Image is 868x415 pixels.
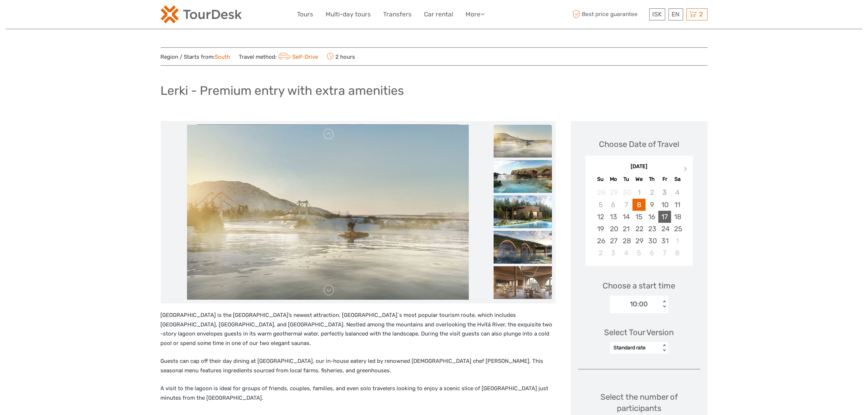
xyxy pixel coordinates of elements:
img: eda04b33d8d94e328f33387da3c4aac5_slider_thumbnail.jpeg [494,266,552,299]
span: Best price guarantee [571,8,647,20]
div: Choose Thursday, October 9th, 2025 [646,199,658,211]
div: Choose Saturday, October 18th, 2025 [671,211,684,223]
p: We're away right now. Please check back later! [10,13,82,19]
span: ISK [653,11,662,18]
p: [GEOGRAPHIC_DATA] is the [GEOGRAPHIC_DATA]’s newest attraction, [GEOGRAPHIC_DATA]´s most popular ... [161,311,556,348]
div: Not available Thursday, October 2nd, 2025 [646,186,658,198]
span: 2 [698,11,704,18]
div: Choose Thursday, November 6th, 2025 [646,247,658,259]
div: Select Tour Version [604,327,674,338]
button: Next Month [681,165,692,177]
div: Choose Wednesday, October 29th, 2025 [632,235,645,247]
div: Choose Sunday, October 19th, 2025 [594,223,607,235]
a: More [466,9,485,20]
div: Choose Monday, October 13th, 2025 [607,211,620,223]
div: Choose Tuesday, October 14th, 2025 [620,211,632,223]
div: Not available Friday, October 3rd, 2025 [658,186,671,198]
div: Not available Tuesday, September 30th, 2025 [620,186,632,198]
div: Not available Monday, October 6th, 2025 [607,199,620,211]
div: Choose Friday, October 10th, 2025 [658,199,671,211]
div: Choose Monday, November 3rd, 2025 [607,247,620,259]
img: 68a08c7023a64a7faa08cad5f49aa0bc_slider_thumbnail.jpeg [494,125,552,158]
div: Not available Sunday, September 28th, 2025 [594,186,607,198]
div: Choose Thursday, October 16th, 2025 [646,211,658,223]
a: Multi-day tours [326,9,371,20]
div: 10:00 [630,299,648,309]
div: Choose Friday, October 31st, 2025 [658,235,671,247]
div: Choose Monday, October 20th, 2025 [607,223,620,235]
div: Choose Friday, October 24th, 2025 [658,223,671,235]
div: Not available Saturday, October 4th, 2025 [671,186,684,198]
div: Fr [658,174,671,184]
p: A visit to the lagoon is ideal for groups of friends, couples, families, and even solo travelers ... [161,384,556,403]
a: Transfers [384,9,412,20]
div: Choose Wednesday, October 15th, 2025 [632,211,645,223]
div: Choose Friday, November 7th, 2025 [658,247,671,259]
div: Choose Monday, October 27th, 2025 [607,235,620,247]
div: Choose Sunday, November 2nd, 2025 [594,247,607,259]
div: < > [661,344,667,352]
span: Choose a start time [603,280,676,291]
div: Choose Wednesday, November 5th, 2025 [632,247,645,259]
div: Choose Wednesday, October 8th, 2025 [632,199,645,211]
div: Sa [671,174,684,184]
button: Open LiveChat chat widget [84,11,93,20]
div: Choose Tuesday, October 21st, 2025 [620,223,632,235]
div: Choose Saturday, November 1st, 2025 [671,235,684,247]
div: < > [661,300,667,308]
div: Not available Tuesday, October 7th, 2025 [620,199,632,211]
div: Su [594,174,607,184]
div: Choose Sunday, October 26th, 2025 [594,235,607,247]
div: Th [646,174,658,184]
div: Choose Saturday, November 8th, 2025 [671,247,684,259]
div: Choose Saturday, October 25th, 2025 [671,223,684,235]
div: EN [669,8,683,20]
img: 3154d23461f24204bce4b8953d9cae10_slider_thumbnail.jpeg [494,231,552,264]
a: South [215,54,230,60]
span: 2 hours [327,51,355,62]
div: Not available Wednesday, October 1st, 2025 [632,186,645,198]
div: Mo [607,174,620,184]
div: We [632,174,645,184]
img: 68a08c7023a64a7faa08cad5f49aa0bc_main_slider.jpeg [187,125,468,300]
div: Choose Tuesday, October 28th, 2025 [620,235,632,247]
div: [DATE] [585,163,693,171]
span: Region / Starts from: [161,53,230,61]
div: Choose Date of Travel [599,139,679,150]
a: Car rental [424,9,454,20]
img: 931fcde92a0145908d2262ced7a660ce_slider_thumbnail.jpeg [494,195,552,228]
a: Tours [297,9,314,20]
img: 0b5b5739e58a4edeafbf6ef62ffe763b_slider_thumbnail.jpeg [494,160,552,193]
div: Choose Friday, October 17th, 2025 [658,211,671,223]
div: Not available Monday, September 29th, 2025 [607,186,620,198]
div: Standard rate [614,344,657,352]
h1: Lerki - Premium entry with extra amenities [161,83,404,98]
p: Guests can cap off their day dining at [GEOGRAPHIC_DATA], our in-house eatery led by renowned [DE... [161,357,556,375]
a: Self-Drive [277,54,318,60]
div: Not available Sunday, October 5th, 2025 [594,199,607,211]
span: Travel method: [239,51,318,62]
div: Choose Saturday, October 11th, 2025 [671,199,684,211]
div: Choose Thursday, October 23rd, 2025 [646,223,658,235]
div: Choose Thursday, October 30th, 2025 [646,235,658,247]
div: Choose Tuesday, November 4th, 2025 [620,247,632,259]
div: Choose Sunday, October 12th, 2025 [594,211,607,223]
div: month 2025-10 [588,186,690,259]
div: Choose Wednesday, October 22nd, 2025 [632,223,645,235]
div: Tu [620,174,632,184]
img: 120-15d4194f-c635-41b9-a512-a3cb382bfb57_logo_small.png [161,5,242,23]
